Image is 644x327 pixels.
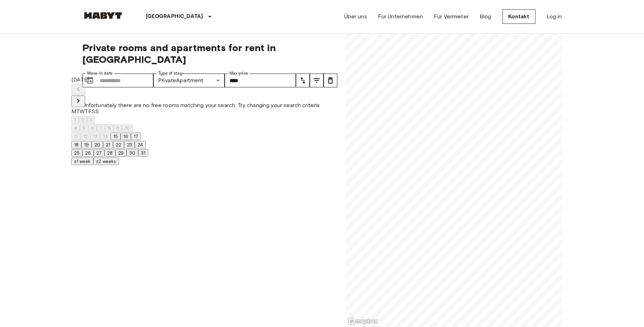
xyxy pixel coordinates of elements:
[122,124,133,132] button: 10
[111,133,121,140] button: 15
[344,12,367,21] a: Über uns
[94,149,104,157] button: 27
[71,133,80,140] button: 11
[80,133,90,140] button: 12
[71,108,76,115] span: Monday
[502,9,535,24] a: Kontakt
[71,157,148,165] div: Move In Flexibility
[91,108,95,115] span: Saturday
[113,141,124,148] button: 22
[71,84,85,95] button: Previous month
[71,76,148,84] div: [DATE]
[80,108,84,115] span: Wednesday
[113,124,122,132] button: 9
[71,141,81,148] button: 18
[71,116,79,124] button: 1
[480,12,491,21] a: Blog
[88,108,91,115] span: Friday
[82,12,124,19] img: Habyt
[84,108,88,115] span: Thursday
[103,141,113,148] button: 21
[324,74,337,87] button: tune
[153,74,225,87] div: PrivateApartment
[88,124,97,132] button: 6
[93,157,119,165] button: ±2 weeks
[348,317,378,325] a: Mapbox logo
[79,116,87,124] button: 2
[434,12,469,21] a: Für Vermieter
[105,124,113,132] button: 8
[126,149,138,157] button: 30
[90,133,100,140] button: 13
[296,74,310,87] button: tune
[82,42,337,65] span: Private rooms and apartments for rent in [GEOGRAPHIC_DATA]
[115,149,126,157] button: 29
[158,70,182,76] label: Type of stay
[71,96,85,107] button: Next month
[229,70,248,76] label: Max price
[71,157,93,165] button: ±1 week
[95,108,99,115] span: Sunday
[146,12,203,21] p: [GEOGRAPHIC_DATA]
[546,12,562,21] a: Log in
[82,149,94,157] button: 26
[71,124,80,132] button: 4
[87,116,95,124] button: 3
[80,124,88,132] button: 5
[121,133,131,140] button: 16
[378,12,423,21] a: Für Unternehmen
[310,74,324,87] button: tune
[81,141,92,148] button: 19
[92,141,103,148] button: 20
[100,133,111,140] button: 14
[135,141,146,148] button: 24
[76,108,80,115] span: Tuesday
[97,124,105,132] button: 7
[104,149,115,157] button: 28
[131,133,141,140] button: 17
[71,149,82,157] button: 25
[124,141,135,148] button: 23
[82,101,337,109] p: Unfortunately there are no free rooms matching your search. Try changing your search criteria
[138,149,148,157] button: 31
[87,70,113,76] label: Move-in date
